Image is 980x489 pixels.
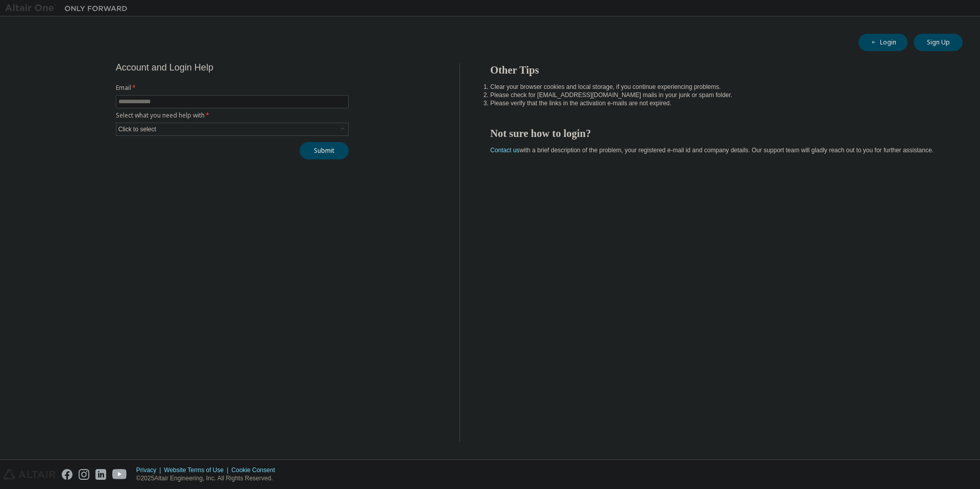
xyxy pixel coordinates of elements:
[491,127,945,140] h2: Not sure how to login?
[95,469,106,480] img: linkedin.svg
[491,147,934,154] span: with a brief description of the problem, your registered e-mail id and company details. Our suppo...
[116,123,348,135] div: Click to select
[491,99,945,107] li: Please verify that the links in the activation e-mails are not expired.
[136,474,281,483] p: © 2025 Altair Engineering, Inc. All Rights Reserved.
[3,469,56,480] img: altair_logo.svg
[79,469,89,480] img: instagram.svg
[62,469,72,480] img: facebook.svg
[118,125,156,133] div: Click to select
[300,142,349,159] button: Submit
[116,111,349,120] label: Select what you need help with
[859,34,908,51] button: Login
[116,84,349,92] label: Email
[5,3,133,13] img: Altair One
[164,466,231,474] div: Website Terms of Use
[914,34,963,51] button: Sign Up
[491,83,945,91] li: Clear your browser cookies and local storage, if you continue experiencing problems.
[491,91,945,99] li: Please check for [EMAIL_ADDRESS][DOMAIN_NAME] mails in your junk or spam folder.
[491,147,520,154] a: Contact us
[136,466,164,474] div: Privacy
[112,469,127,480] img: youtube.svg
[491,63,945,77] h2: Other Tips
[116,63,302,72] div: Account and Login Help
[231,466,281,474] div: Cookie Consent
